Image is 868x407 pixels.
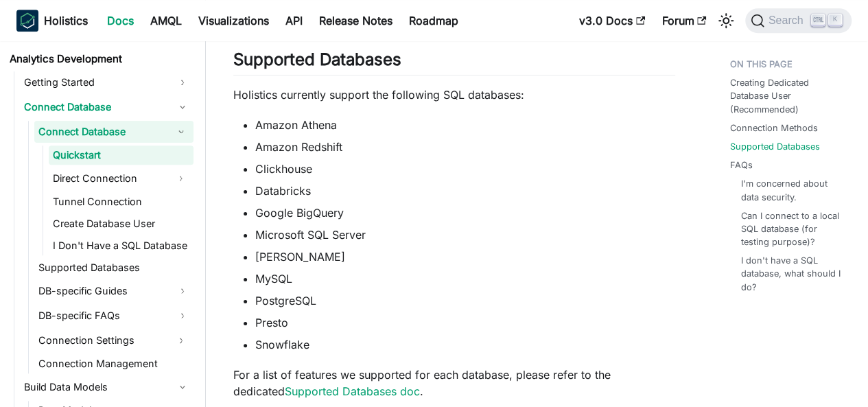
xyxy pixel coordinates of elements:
[730,121,818,135] a: Connection Methods
[255,336,675,353] li: Snowflake
[44,12,88,29] b: Holistics
[49,236,193,255] a: I Don't Have a SQL Database
[34,329,169,351] a: Connection Settings
[190,10,277,32] a: Visualizations
[169,121,193,143] button: Collapse sidebar category 'Connect Database'
[20,376,193,398] a: Build Data Models
[277,10,311,32] a: API
[741,209,841,249] a: Can I connect to a local SQL database (for testing purpose)?
[233,367,675,399] p: For a list of features we supported for each database, please refer to the dedicated .
[255,226,675,243] li: Microsoft SQL Server
[16,10,88,32] a: HolisticsHolistics
[741,254,841,294] a: I don't have a SQL database, what should I do?
[764,14,812,27] span: Search
[730,76,846,116] a: Creating Dedicated Database User (Recommended)
[255,248,675,265] li: [PERSON_NAME]
[401,10,467,32] a: Roadmap
[255,314,675,331] li: Presto
[571,10,653,32] a: v3.0 Docs
[20,96,193,118] a: Connect Database
[285,384,420,398] a: Supported Databases doc
[34,121,169,143] a: Connect Database
[169,329,193,351] button: Expand sidebar category 'Connection Settings'
[49,146,193,165] a: Quickstart
[5,49,193,69] a: Analytics Development
[745,8,852,33] button: Search (Ctrl+K)
[730,159,753,172] a: FAQs
[49,214,193,233] a: Create Database User
[49,192,193,211] a: Tunnel Connection
[142,10,190,32] a: AMQL
[34,280,193,302] a: DB-specific Guides
[49,167,169,189] a: Direct Connection
[34,354,193,373] a: Connection Management
[741,177,841,203] a: I'm concerned about data security.
[20,71,193,93] a: Getting Started
[255,161,675,177] li: Clickhouse
[233,86,675,103] p: Holistics currently support the following SQL databases:
[34,258,193,277] a: Supported Databases
[99,10,142,32] a: Docs
[255,205,675,221] li: Google BigQuery
[255,139,675,155] li: Amazon Redshift
[311,10,401,32] a: Release Notes
[730,140,820,153] a: Supported Databases
[16,10,38,32] img: Holistics
[255,183,675,199] li: Databricks
[653,10,714,32] a: Forum
[255,117,675,133] li: Amazon Athena
[715,10,737,32] button: Switch between dark and light mode (currently light mode)
[169,167,193,189] button: Expand sidebar category 'Direct Connection'
[233,49,675,75] h2: Supported Databases
[34,305,193,327] a: DB-specific FAQs
[828,14,842,26] kbd: K
[255,292,675,309] li: PostgreSQL
[255,270,675,287] li: MySQL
